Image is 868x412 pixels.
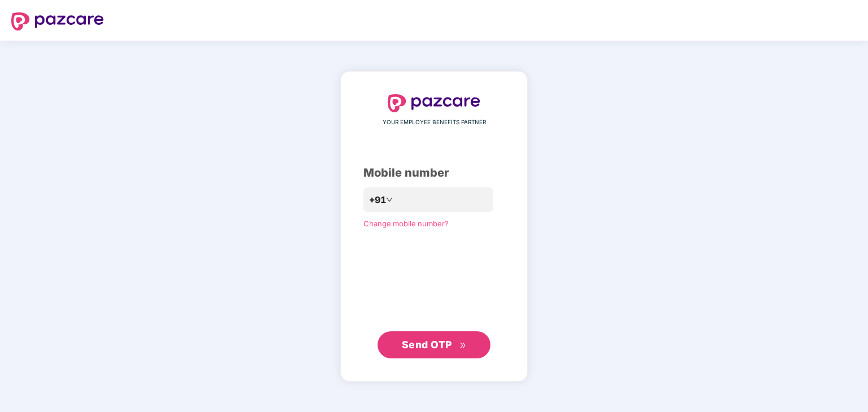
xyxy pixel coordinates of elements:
[386,196,393,203] span: down
[402,339,452,350] span: Send OTP
[369,193,386,207] span: +91
[388,94,480,112] img: logo
[11,12,104,30] img: logo
[378,331,490,358] button: Send OTPdouble-right
[363,164,505,182] div: Mobile number
[383,118,486,127] span: YOUR EMPLOYEE BENEFITS PARTNER
[363,219,449,228] a: Change mobile number?
[459,342,467,349] span: double-right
